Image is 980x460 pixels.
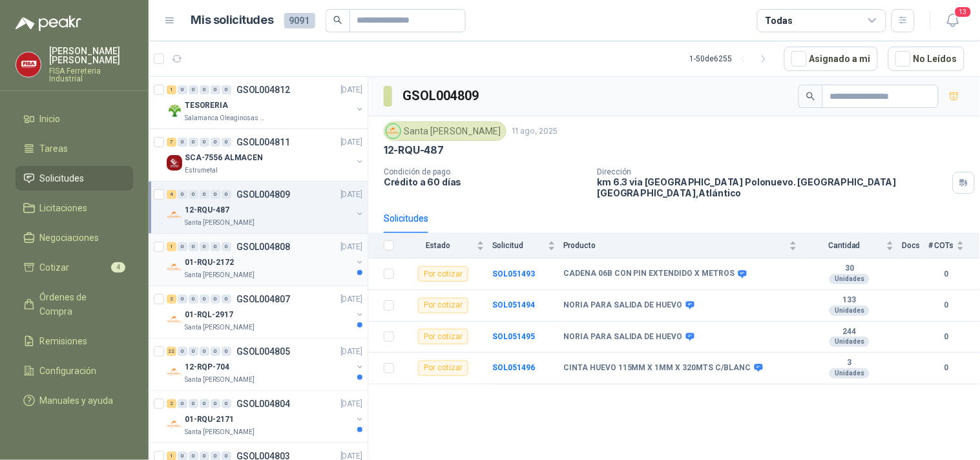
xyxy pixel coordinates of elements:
div: Por cotizar [418,266,468,282]
b: 0 [928,299,964,311]
span: Cotizar [40,260,70,275]
a: SOL051493 [492,269,535,278]
th: Solicitud [492,233,563,258]
div: Todas [766,14,793,28]
a: Remisiones [16,329,133,353]
div: 0 [222,295,231,304]
span: Configuración [40,364,97,378]
th: Producto [563,233,805,258]
div: 0 [178,138,187,147]
p: [DATE] [340,189,362,201]
th: Estado [402,233,492,258]
div: 0 [222,347,231,356]
div: 0 [200,399,209,408]
a: Inicio [16,107,133,131]
p: TESORERIA [185,99,228,112]
a: SOL051495 [492,332,535,341]
span: 9091 [284,13,315,28]
span: Producto [563,241,787,250]
div: 0 [200,295,209,304]
p: 12-RQU-487 [384,143,444,157]
span: Tareas [40,141,68,156]
b: 133 [805,295,894,306]
th: Docs [902,233,928,258]
b: 0 [928,268,964,280]
th: Cantidad [805,233,902,258]
p: 01-RQU-2171 [185,413,234,426]
div: 1 [167,85,176,94]
p: [DATE] [340,241,362,253]
p: Condición de pago [384,167,587,176]
p: GSOL004808 [236,242,290,251]
div: 0 [222,85,231,94]
div: 0 [211,347,220,356]
div: 0 [211,85,220,94]
p: 01-RQU-2172 [185,256,234,269]
b: 30 [805,264,894,274]
b: CINTA HUEVO 115MM X 1MM X 320MTS C/BLANC [563,363,751,373]
a: 4 0 0 0 0 0 GSOL004809[DATE] Company Logo12-RQU-487Santa [PERSON_NAME] [167,187,365,228]
p: [DATE] [340,84,362,96]
img: Company Logo [167,417,182,432]
div: 0 [189,138,198,147]
img: Company Logo [16,52,41,77]
p: Santa [PERSON_NAME] [185,322,255,333]
div: 0 [178,85,187,94]
span: Remisiones [40,334,88,348]
div: 0 [189,242,198,251]
div: 0 [222,138,231,147]
p: Crédito a 60 días [384,176,587,187]
div: Unidades [829,306,870,316]
div: Santa [PERSON_NAME] [384,121,506,141]
a: 7 0 0 0 0 0 GSOL004811[DATE] Company LogoSCA-7556 ALMACENEstrumetal [167,134,365,176]
img: Company Logo [167,155,182,171]
p: 12-RQP-704 [185,361,229,373]
a: 1 0 0 0 0 0 GSOL004812[DATE] Company LogoTESORERIASalamanca Oleaginosas SAS [167,82,365,123]
p: SCA-7556 ALMACEN [185,152,263,164]
a: Tareas [16,136,133,161]
b: NORIA PARA SALIDA DE HUEVO [563,300,683,311]
p: 01-RQL-2917 [185,309,233,321]
p: GSOL004805 [236,347,290,356]
img: Company Logo [167,207,182,223]
b: 0 [928,362,964,374]
th: # COTs [928,233,980,258]
a: SOL051494 [492,300,535,309]
b: 244 [805,327,894,337]
div: Solicitudes [384,211,428,225]
div: 0 [189,399,198,408]
span: 4 [111,262,125,273]
p: Santa [PERSON_NAME] [185,218,255,228]
div: 2 [167,399,176,408]
div: 22 [167,347,176,356]
div: 0 [211,242,220,251]
div: 0 [211,138,220,147]
a: Órdenes de Compra [16,285,133,324]
button: No Leídos [888,47,964,71]
p: Dirección [598,167,948,176]
div: 0 [178,242,187,251]
b: 0 [928,331,964,343]
div: 0 [189,85,198,94]
span: Solicitud [492,241,545,250]
p: GSOL004804 [236,399,290,408]
div: Por cotizar [418,298,468,313]
p: [DATE] [340,293,362,306]
a: Manuales y ayuda [16,388,133,413]
p: km 6.3 via [GEOGRAPHIC_DATA] Polonuevo. [GEOGRAPHIC_DATA] [GEOGRAPHIC_DATA] , Atlántico [598,176,948,198]
a: SOL051496 [492,363,535,372]
img: Company Logo [167,364,182,380]
span: Negociaciones [40,231,99,245]
div: 1 - 50 de 6255 [690,48,774,69]
p: [DATE] [340,398,362,410]
img: Logo peakr [16,16,81,31]
a: 22 0 0 0 0 0 GSOL004805[DATE] Company Logo12-RQP-704Santa [PERSON_NAME] [167,344,365,385]
img: Company Logo [167,103,182,118]
div: 0 [189,295,198,304]
div: 4 [167,190,176,199]
p: 11 ago, 2025 [512,125,558,138]
span: Órdenes de Compra [40,290,121,319]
